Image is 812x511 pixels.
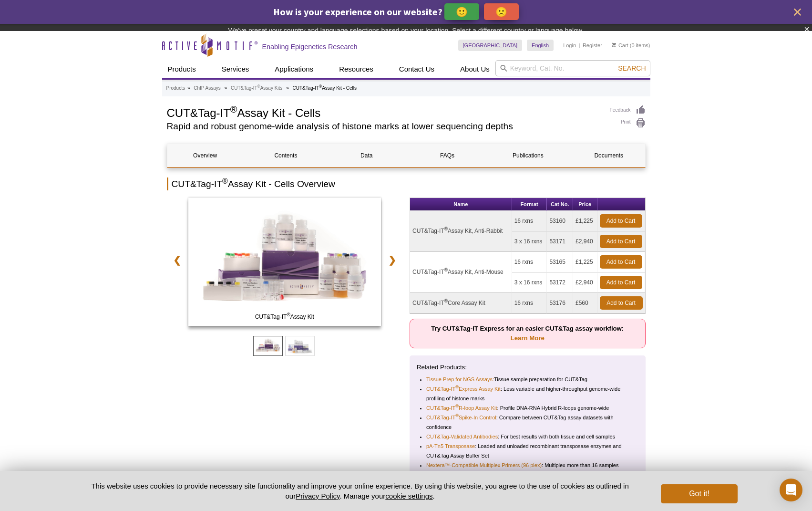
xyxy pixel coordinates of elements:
sup: ® [455,385,459,389]
sup: ® [287,312,290,317]
a: Data [329,144,404,167]
li: : Compare between CUT&Tag assay datasets with confidence [426,413,630,432]
span: CUT&Tag-IT Assay Kit [190,312,379,322]
li: : Loaded and unloaded recombinant transposase enzymes and CUT&Tag Assay Buffer Set [426,441,630,460]
a: CUT&Tag-IT Assay Kit [188,198,381,329]
a: Overview [167,144,243,167]
h1: CUT&Tag-IT Assay Kit - Cells [167,105,600,119]
img: Change Here [438,31,463,53]
a: Register [583,42,602,49]
li: » [225,85,227,91]
a: Add to Cart [600,214,642,228]
a: Feedback [610,105,646,115]
td: 53172 [547,272,573,293]
td: CUT&Tag-IT Assay Kit, Anti-Mouse [410,252,512,293]
td: £1,225 [573,252,597,272]
h2: Enabling Epigenetics Research [262,42,358,51]
th: Name [410,198,512,211]
a: CUT&Tag-IT®Express Assay Kit [426,384,501,394]
p: 🙂 [456,6,468,18]
li: : Less variable and higher-throughput genome-wide profiling of histone marks [426,384,630,403]
li: » [187,85,190,91]
h2: Rapid and robust genome-wide analysis of histone marks at lower sequencing depths [167,122,600,131]
a: Resources [333,60,379,78]
a: CUT&Tag-IT®Assay Kits [231,84,282,93]
p: This website uses cookies to provide necessary site functionality and improve your online experie... [75,481,646,501]
td: 16 rxns [512,211,547,231]
li: Tissue sample preparation for CUT&Tag [426,375,630,384]
sup: ® [257,84,260,89]
a: Add to Cart [600,255,642,269]
a: Add to Cart [600,235,642,248]
a: Cart [612,42,628,49]
h2: CUT&Tag-IT Assay Kit - Cells Overview [167,177,646,190]
sup: ® [455,413,459,418]
p: Related Products: [417,363,638,372]
td: £2,940 [573,231,597,252]
a: Tissue Prep for NGS Assays: [426,375,494,384]
td: £2,940 [573,272,597,293]
a: Nextera™-Compatible Multiplex Primers (96 plex) [426,460,542,470]
li: CUT&Tag-IT Assay Kit - Cells [292,85,357,91]
td: £1,225 [573,211,597,231]
button: close [791,6,803,18]
a: Learn More [511,334,545,342]
button: × [804,24,810,35]
td: 53171 [547,231,573,252]
a: Applications [269,60,319,78]
td: £560 [573,293,597,313]
a: pA-Tn5 Transposase [426,441,475,451]
li: » [286,85,289,91]
li: : Multiplex more than 16 samples [426,460,630,470]
div: Open Intercom Messenger [780,479,802,501]
li: : Profile DNA-RNA Hybrid R-loops genome-wide [426,403,630,413]
td: 53160 [547,211,573,231]
a: Print [610,118,646,128]
a: Add to Cart [600,276,642,289]
th: Price [573,198,597,211]
input: Keyword, Cat. No. [495,60,650,76]
button: cookie settings [385,492,432,500]
a: FAQs [409,144,485,167]
button: Search [615,64,648,73]
sup: ® [444,298,448,303]
td: 16 rxns [512,252,547,272]
a: Documents [571,144,647,167]
sup: ® [455,404,459,408]
a: CUT&Tag-IT®R-loop Assay Kit [426,403,497,413]
a: Services [216,60,255,78]
td: 53165 [547,252,573,272]
a: Login [563,42,576,49]
a: ❯ [382,249,402,271]
a: CUT&Tag-Validated Antibodies [426,432,498,441]
strong: Try CUT&Tag-IT Express for an easier CUT&Tag assay workflow: [431,325,624,342]
sup: ® [444,267,448,272]
td: CUT&Tag-IT Assay Kit, Anti-Rabbit [410,211,512,252]
a: [GEOGRAPHIC_DATA] [458,40,523,51]
span: Search [618,64,646,72]
a: ❮ [167,249,187,271]
td: 53176 [547,293,573,313]
img: CUT&Tag-IT Assay Kit [188,198,381,326]
a: Publications [490,144,566,167]
a: English [527,40,554,51]
td: 3 x 16 rxns [512,231,547,252]
sup: ® [319,84,322,89]
span: How is your experience on our website? [273,6,442,18]
th: Format [512,198,547,211]
sup: ® [230,104,237,115]
a: Products [162,60,202,78]
sup: ® [444,226,448,231]
li: (0 items) [612,40,650,51]
p: 🙁 [495,6,507,18]
a: CUT&Tag-IT®Spike-In Control [426,413,496,422]
td: CUT&Tag-IT Core Assay Kit [410,293,512,313]
td: 3 x 16 rxns [512,272,547,293]
li: : For best results with both tissue and cell samples [426,432,630,441]
a: Add to Cart [600,296,643,310]
a: About Us [454,60,495,78]
th: Cat No. [547,198,573,211]
a: ChIP Assays [194,84,221,93]
a: Contact Us [393,60,440,78]
sup: ® [222,177,228,185]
